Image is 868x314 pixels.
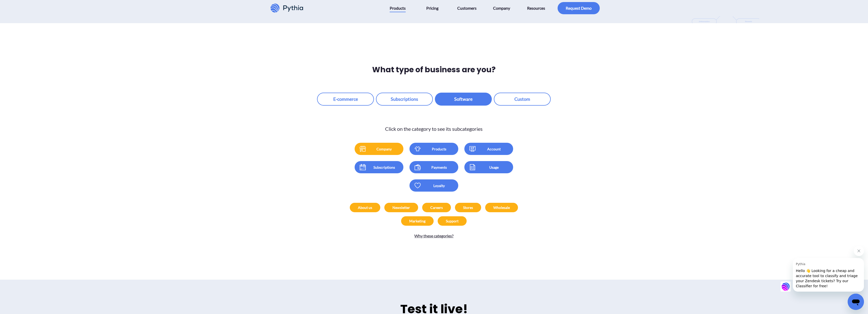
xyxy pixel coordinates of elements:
[479,165,509,170] div: Usage
[368,64,500,75] h2: What type of business are you?
[457,4,477,12] span: Customers
[848,294,864,310] iframe: Button to launch messaging window
[463,205,473,210] div: Stores
[414,233,453,239] a: Why these categories?
[781,281,791,292] iframe: no content
[527,4,545,12] span: Resources
[424,183,454,188] div: Loyalty
[369,146,399,152] div: Company
[426,4,438,12] span: Pricing
[430,205,443,210] div: Careers
[424,146,454,152] div: Products
[369,165,399,170] div: Subscriptions
[358,205,372,210] div: About us
[346,125,522,133] h3: Click on the category to see its subcategories
[390,4,406,12] span: Products
[424,165,454,170] div: Payments
[446,218,459,224] div: Support
[479,146,509,152] div: Account
[781,246,864,292] div: Pythia says "Hello 👋 Looking for a cheap and accurate tool to classify and triage your Zendesk ti...
[409,218,425,224] div: Marketing
[392,205,410,210] div: Newsletter
[793,258,864,292] iframe: Message from Pythia
[493,205,510,210] div: Wholesale
[854,246,864,256] iframe: Close message from Pythia
[493,4,510,12] span: Company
